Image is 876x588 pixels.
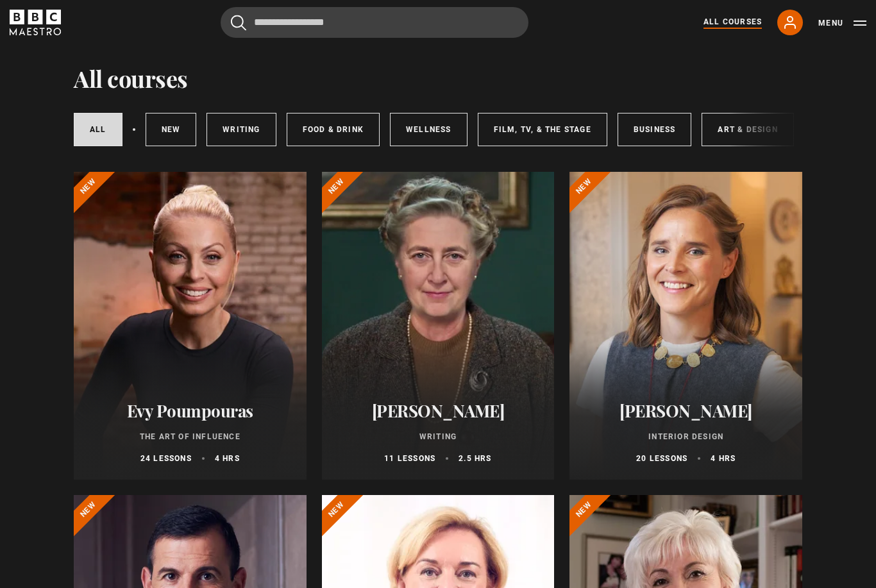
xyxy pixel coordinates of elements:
[478,113,607,146] a: Film, TV, & The Stage
[221,7,528,38] input: Search
[322,172,555,480] a: [PERSON_NAME] Writing 11 lessons 2.5 hrs New
[711,453,736,464] p: 4 hrs
[337,431,539,442] p: Writing
[206,113,276,146] a: Writing
[703,16,762,29] a: All Courses
[585,401,787,421] h2: [PERSON_NAME]
[146,113,197,146] a: New
[89,431,291,442] p: The Art of Influence
[215,453,240,464] p: 4 hrs
[74,65,188,92] h1: All courses
[10,10,61,35] svg: BBC Maestro
[337,401,539,421] h2: [PERSON_NAME]
[569,172,802,480] a: [PERSON_NAME] Interior Design 20 lessons 4 hrs New
[74,172,307,480] a: Evy Poumpouras The Art of Influence 24 lessons 4 hrs New
[818,17,866,29] button: Toggle navigation
[390,113,467,146] a: Wellness
[636,453,687,464] p: 20 lessons
[140,453,192,464] p: 24 lessons
[89,401,291,421] h2: Evy Poumpouras
[74,113,122,146] a: All
[618,113,692,146] a: Business
[231,15,246,31] button: Submit the search query
[585,431,787,442] p: Interior Design
[287,113,380,146] a: Food & Drink
[384,453,435,464] p: 11 lessons
[459,453,491,464] p: 2.5 hrs
[702,113,793,146] a: Art & Design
